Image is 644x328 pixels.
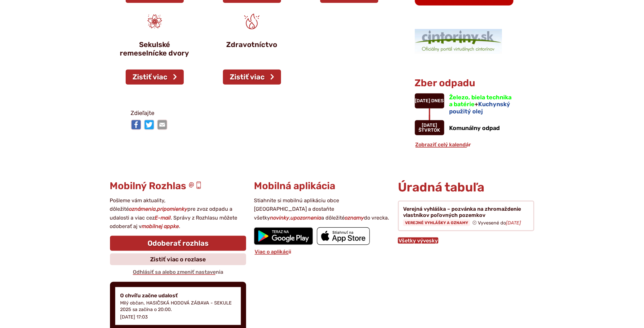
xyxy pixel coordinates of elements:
span: Dnes [432,98,444,104]
a: Všetky vývesky [398,238,438,244]
span: Komunálny odpad [449,124,500,132]
img: Prejsť na mobilnú aplikáciu Sekule v App Store [317,227,370,245]
h2: Úradná tabuľa [398,181,534,194]
p: Zdieľajte [131,108,415,118]
a: Železo, biela technika a batérie+Kuchynský použitý olej [DATE] Dnes [415,93,513,115]
p: [DATE] 17:03 [120,314,148,320]
p: Milý občan, HASIČSKÁ HODOVÁ ZÁBAVA - SEKULE 2025 sa začína o 20:00. [120,300,236,313]
p: Zdravotníctvo [215,41,289,49]
strong: novinky [270,215,289,221]
p: Stiahnite si mobilnú aplikáciu obce [GEOGRAPHIC_DATA] a dostaňte všetky , a dôležité do vrecka. [254,196,390,222]
p: Sekulské remeselnícke dvory [118,41,192,58]
span: štvrtok [419,127,440,133]
a: Zobraziť celý kalendár [415,141,472,148]
h3: Mobilný Rozhlas [110,181,246,191]
strong: E-mail [155,215,171,221]
h3: Zber odpadu [415,78,513,89]
a: Viac o aplikácii [254,249,292,255]
a: Odhlásiť sa alebo zmeniť nastavenia [132,269,224,275]
a: Verejná vyhláška – pozvánka na zhromaždenie vlastníkov poľovných pozemkov Verejné vyhlášky a ozna... [398,201,534,232]
strong: mobilnej appke [142,223,179,229]
img: Prejsť na mobilnú aplikáciu Sekule v službe Google Play [254,227,313,245]
a: Zistiť viac o rozlase [110,254,246,265]
strong: oznamy [345,215,364,221]
img: Zdieľať na Twitteri [144,120,154,130]
a: Zistiť viac [223,70,281,85]
a: Komunálny odpad [DATE] štvrtok [415,120,513,135]
a: Odoberať rozhlas [110,236,246,251]
a: O chvíľu začne udalosť Milý občan, HASIČSKÁ HODOVÁ ZÁBAVA - SEKULE 2025 sa začína o 20:00. [DATE]... [115,287,241,325]
span: Kuchynský použitý olej [449,101,510,115]
span: [DATE] [415,98,431,104]
strong: pripomienky [157,206,188,212]
span: [DATE] [422,123,437,128]
img: 1.png [415,29,502,54]
strong: upozornenia [291,215,321,221]
h4: O chvíľu začne udalosť [120,292,236,299]
img: Zdieľať na Facebooku [131,120,141,130]
h3: Mobilná aplikácia [254,181,390,191]
span: Železo, biela technika a batérie [449,94,512,108]
a: Zistiť viac [126,70,184,85]
p: Pošleme vám aktuality, dôležité , pre zvoz odpadu a udalosti a viac cez . Správy z Rozhlasu môžet... [110,196,246,231]
h3: + [449,94,513,115]
strong: oznámenia [129,206,156,212]
img: Zdieľať e-mailom [157,120,167,130]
